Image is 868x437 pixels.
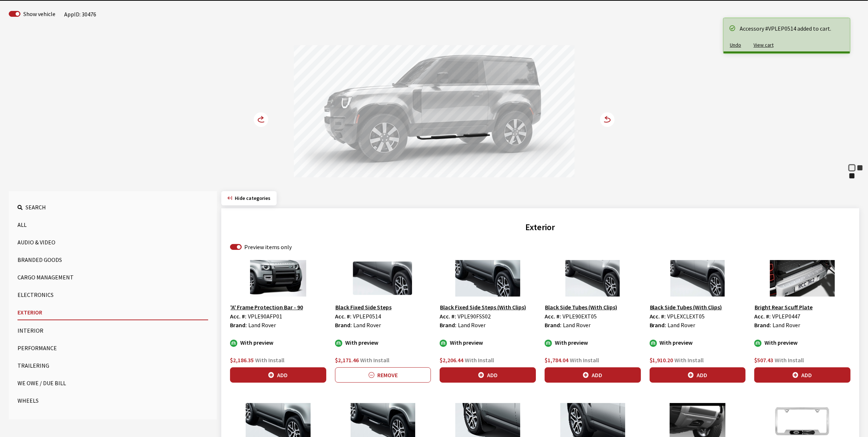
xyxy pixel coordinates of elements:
[17,235,208,250] button: Audio & Video
[440,302,526,312] button: Black Fixed Side Steps (With Clips)
[740,24,842,33] div: Accessory #VPLEP0514 added to cart.
[335,321,352,329] label: Brand:
[563,321,591,329] span: Land Rover
[235,195,270,201] span: Click to hide category section.
[440,338,536,347] div: With preview
[754,356,773,364] span: $507.43
[17,341,208,355] button: Performance
[754,321,771,329] label: Brand:
[17,393,208,408] button: Wheels
[772,321,800,329] span: Land Rover
[23,9,55,18] label: Show vehicle
[17,252,208,267] button: Branded Goods
[724,39,747,51] button: Undo
[230,338,326,347] div: With preview
[775,356,804,364] span: With Install
[440,260,536,297] img: Image for Black Fixed Side Steps (With Clips)
[230,367,326,383] button: Add
[545,367,641,383] button: Add
[563,313,597,320] span: VPLE90EXT05
[650,367,746,383] button: Add
[650,338,746,347] div: With preview
[335,356,359,364] span: $2,171.46
[17,287,208,302] button: Electronics
[545,312,561,321] label: Acc. #:
[754,260,851,297] img: Image for Bright Rear Scuff Plate
[848,172,856,179] div: Santorini Black
[248,321,276,329] span: Land Rover
[458,321,486,329] span: Land Rover
[230,356,254,364] span: $2,186.35
[17,376,208,390] button: We Owe / Due Bill
[650,302,723,312] button: Black Side Tubes (With Clips)
[230,302,303,312] button: 'A' Frame Protection Bar - 90
[650,356,673,364] span: $1,910.20
[244,243,292,251] label: Preview items only
[667,313,705,320] span: VPLEXCLEXT05
[255,356,284,364] span: With Install
[230,321,247,329] label: Brand:
[353,321,381,329] span: Land Rover
[335,302,392,312] button: Black Fixed Side Steps
[335,338,431,347] div: With preview
[17,358,208,373] button: Trailering
[440,356,463,364] span: $2,206.44
[353,313,381,320] span: VPLEP0514
[465,356,494,364] span: With Install
[668,321,696,329] span: Land Rover
[856,164,864,171] div: Carpathian Grey
[545,302,618,312] button: Black Side Tubes (With Clips)
[545,321,561,329] label: Brand:
[335,260,431,297] img: Image for Black Fixed Side Steps
[754,312,771,321] label: Acc. #:
[754,302,813,312] button: Bright Rear Scuff Plate
[545,338,641,347] div: With preview
[440,312,456,321] label: Acc. #:
[360,356,389,364] span: With Install
[545,356,568,364] span: $1,784.04
[64,10,96,19] div: AppID: 30476
[17,217,208,232] button: All
[772,313,800,320] span: VPLEP0447
[650,312,666,321] label: Acc. #:
[17,270,208,285] button: Cargo Management
[230,260,326,297] img: Image for &#39;A&#39; Frame Protection Bar - 90
[650,260,746,297] img: Image for Black Side Tubes (With Clips)
[675,356,704,364] span: With Install
[17,305,208,320] button: Exterior
[230,221,851,234] h2: Exterior
[335,367,431,383] button: Remove
[570,356,599,364] span: With Install
[747,39,780,51] button: View cart
[335,312,351,321] label: Acc. #:
[17,323,208,338] button: Interior
[754,367,851,383] button: Add
[248,313,282,320] span: VPLE90AFP01
[754,338,851,347] div: With preview
[230,312,246,321] label: Acc. #:
[26,204,46,211] span: Search
[545,260,641,297] img: Image for Black Side Tubes (With Clips)
[650,321,666,329] label: Brand:
[440,367,536,383] button: Add
[848,164,856,171] div: Fuji White
[458,313,491,320] span: VPLE90FSS02
[221,191,277,205] button: Hide categories
[440,321,456,329] label: Brand:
